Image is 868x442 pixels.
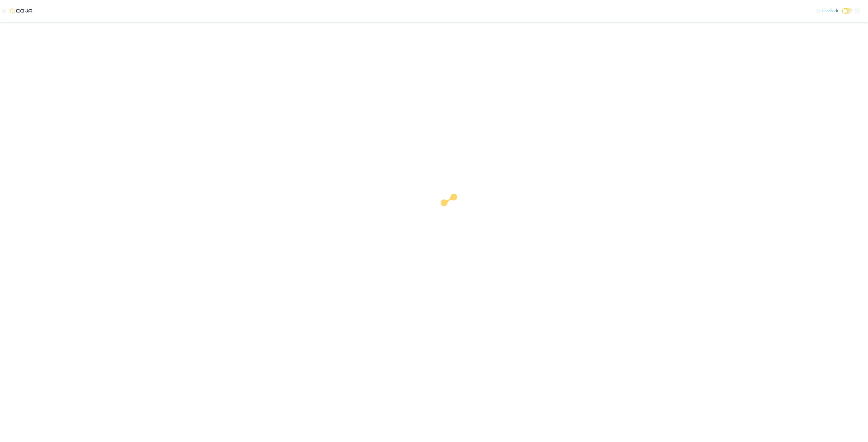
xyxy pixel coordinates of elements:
span: Dark Mode [842,14,842,14]
span: Feedback [822,8,838,13]
input: Dark Mode [842,8,853,14]
img: Cova [10,8,33,13]
img: cova-loader [434,190,472,228]
a: Feedback [814,6,840,16]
